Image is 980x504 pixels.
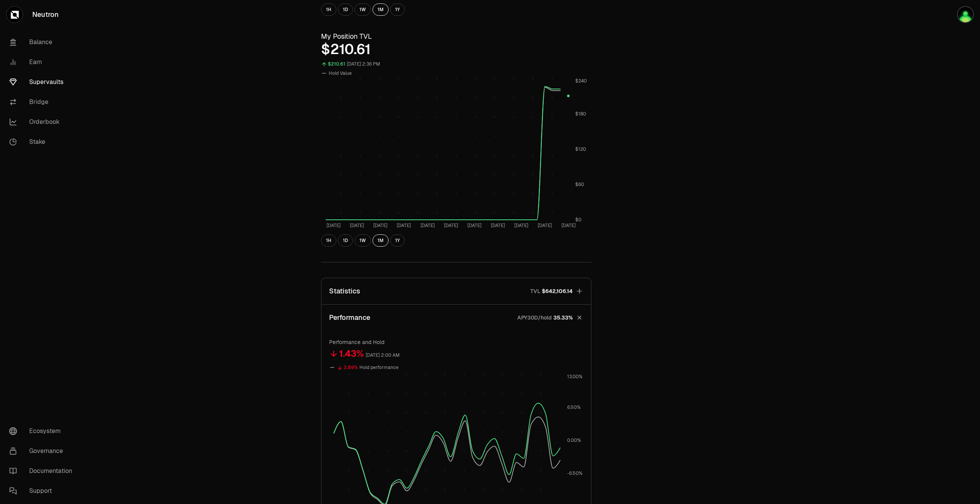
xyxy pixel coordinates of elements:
tspan: -6.50% [567,470,583,476]
tspan: $240 [575,78,587,84]
tspan: [DATE] [350,222,364,229]
div: 1.43% [339,348,364,360]
button: 1W [354,3,371,16]
a: Orderbook [3,112,83,132]
h3: My Position TVL [321,31,591,42]
tspan: 13.00% [567,374,583,380]
a: Balance [3,32,83,52]
a: Documentation [3,461,83,481]
tspan: [DATE] [514,222,528,229]
div: [DATE] 2:00 AM [366,351,400,360]
div: 3.89% [344,363,358,372]
span: 35.33% [553,314,573,321]
a: Support [3,481,83,501]
tspan: $60 [575,181,584,188]
button: 1W [354,234,371,247]
tspan: [DATE] [326,222,341,229]
button: 1M [372,3,389,16]
button: PerformanceAPY30D/hold35.33% [321,305,591,331]
tspan: $120 [575,146,586,152]
p: Performance and Hold [329,338,583,346]
tspan: 6.50% [567,404,581,410]
tspan: [DATE] [397,222,411,229]
a: Ecosystem [3,421,83,441]
a: Supervaults [3,72,83,92]
button: 1Y [390,234,405,247]
tspan: 0.00% [567,437,581,443]
button: 1D [338,234,353,247]
div: Hold performance [359,363,399,372]
a: Governance [3,441,83,461]
tspan: [DATE] [467,222,482,229]
tspan: [DATE] [420,222,435,229]
button: 1H [321,3,336,16]
button: StatisticsTVL$642,106.14 [321,278,591,304]
span: Hold Value [329,70,352,76]
tspan: [DATE] [444,222,458,229]
button: 1Y [390,3,405,16]
img: Ledger [957,6,974,23]
p: APY30D/hold [517,314,552,321]
button: 1H [321,234,336,247]
tspan: $180 [575,111,586,117]
a: Bridge [3,92,83,112]
p: TVL [530,287,540,295]
p: Performance [329,312,370,323]
a: Stake [3,132,83,152]
tspan: $0 [575,217,581,223]
tspan: [DATE] [538,222,552,229]
button: 1D [338,3,353,16]
tspan: [DATE] [561,222,576,229]
span: $642,106.14 [542,287,573,295]
tspan: [DATE] [491,222,505,229]
a: Earn [3,52,83,72]
button: 1M [372,234,389,247]
div: [DATE] 2:36 PM [347,60,380,69]
tspan: [DATE] [373,222,387,229]
div: $210.61 [321,42,591,57]
div: $210.61 [328,60,345,69]
p: Statistics [329,286,360,296]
